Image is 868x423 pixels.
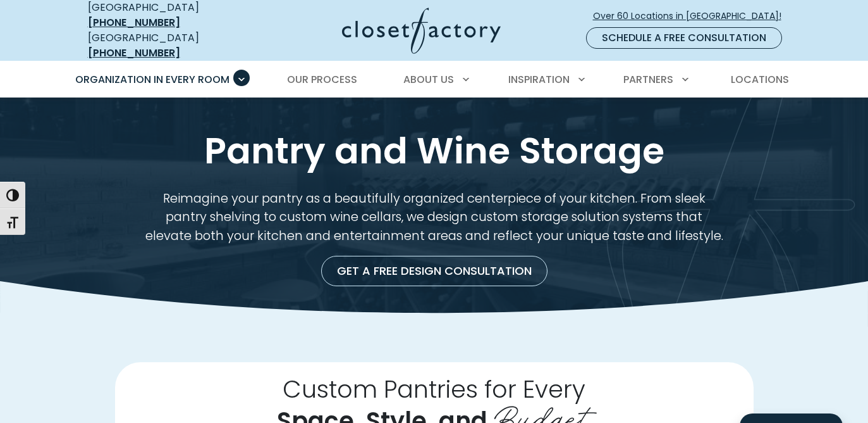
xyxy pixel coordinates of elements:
[75,72,229,87] span: Organization in Every Room
[586,27,782,49] a: Schedule a Free Consultation
[593,9,792,23] span: Over 60 Locations in [GEOGRAPHIC_DATA]!
[66,62,802,98] nav: Primary Menu
[85,128,783,174] h1: Pantry and Wine Storage
[508,72,570,87] span: Inspiration
[88,15,180,30] a: [PHONE_NUMBER]
[731,72,789,87] span: Locations
[287,72,357,87] span: Our Process
[145,189,724,246] p: Reimagine your pantry as a beautifully organized centerpiece of your kitchen. From sleek pantry s...
[88,30,243,61] div: [GEOGRAPHIC_DATA]
[623,72,673,87] span: Partners
[283,372,585,405] span: Custom Pantries for Every
[592,5,792,27] a: Over 60 Locations in [GEOGRAPHIC_DATA]!
[88,46,180,60] a: [PHONE_NUMBER]
[403,72,454,87] span: About Us
[321,256,547,286] a: Get a Free Design Consultation
[342,8,501,54] img: Closet Factory Logo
